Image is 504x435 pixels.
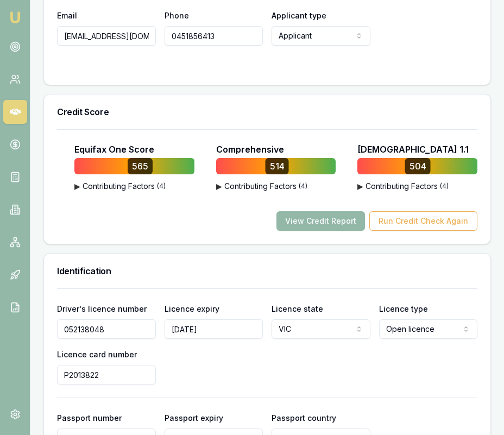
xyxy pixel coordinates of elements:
p: Comprehensive [216,143,284,156]
div: 504 [405,158,431,174]
label: Licence type [379,304,428,313]
p: [DEMOGRAPHIC_DATA] 1.1 [357,143,469,156]
input: Enter driver's licence card number [57,365,156,384]
span: ▶ [74,181,80,192]
h3: Identification [57,267,477,275]
button: ▶Contributing Factors(4) [357,181,499,192]
span: ( 4 ) [157,182,166,191]
span: ( 4 ) [440,182,449,191]
label: Licence state [272,304,323,313]
input: Enter driver's licence number [57,319,156,339]
span: ▶ [216,181,222,192]
button: ▶Contributing Factors(4) [74,181,216,192]
label: Email [57,11,77,20]
img: emu-icon-u.png [9,11,22,24]
div: 514 [266,158,289,174]
label: Licence expiry [165,304,219,313]
p: Equifax One Score [74,143,154,156]
label: Driver's licence number [57,304,147,313]
label: Passport expiry [165,413,223,423]
button: Run Credit Check Again [369,211,477,231]
span: ( 4 ) [299,182,307,191]
span: ▶ [357,181,363,192]
input: 0431 234 567 [165,26,263,46]
div: 565 [128,158,153,174]
label: Passport country [272,413,336,423]
label: Passport number [57,413,122,423]
button: View Credit Report [276,211,365,231]
h3: Credit Score [57,108,477,116]
label: Applicant type [272,11,326,20]
button: ▶Contributing Factors(4) [216,181,357,192]
label: Phone [165,11,189,20]
label: Licence card number [57,350,137,359]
